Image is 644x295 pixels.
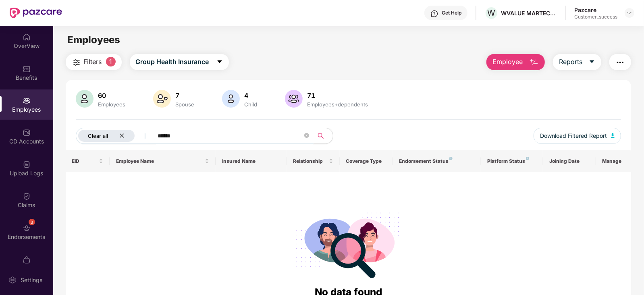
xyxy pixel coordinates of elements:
[589,58,595,66] span: caret-down
[174,101,196,108] div: Spouse
[534,128,621,144] button: Download Filtered Report
[23,97,31,105] img: svg+xml;base64,PHN2ZyBpZD0iRW1wbG95ZWVzIiB4bWxucz0iaHR0cDovL3d3dy53My5vcmcvMjAwMC9zdmciIHdpZHRoPS...
[72,58,81,67] img: svg+xml;base64,PHN2ZyB4bWxucz0iaHR0cDovL3d3dy53My5vcmcvMjAwMC9zdmciIHdpZHRoPSIyNCIgaGVpZ2h0PSIyNC...
[136,57,209,67] span: Group Health Insurance
[29,219,35,225] div: 3
[574,14,617,20] div: Customer_success
[559,57,582,67] span: Reports
[306,101,370,108] div: Employees+dependents
[116,158,203,164] span: Employee Name
[553,54,601,70] button: Reportscaret-down
[596,150,632,172] th: Manage
[626,10,633,16] img: svg+xml;base64,PHN2ZyBpZD0iRHJvcGRvd24tMzJ4MzIiIHhtbG5zPSJodHRwOi8vd3d3LnczLm9yZy8yMDAwL3N2ZyIgd2...
[66,150,110,172] th: EID
[23,129,31,137] img: svg+xml;base64,PHN2ZyBpZD0iQ0RfQWNjb3VudHMiIGRhdGEtbmFtZT0iQ0QgQWNjb3VudHMiIHhtbG5zPSJodHRwOi8vd3...
[23,160,31,168] img: svg+xml;base64,PHN2ZyBpZD0iVXBsb2FkX0xvZ3MiIGRhdGEtbmFtZT0iVXBsb2FkIExvZ3MiIHhtbG5zPSJodHRwOi8vd3...
[291,203,407,285] img: svg+xml;base64,PHN2ZyB4bWxucz0iaHR0cDovL3d3dy53My5vcmcvMjAwMC9zdmciIHdpZHRoPSIyODgiIGhlaWdodD0iMj...
[8,276,17,284] img: svg+xml;base64,PHN2ZyBpZD0iU2V0dGluZy0yMHgyMCIgeG1sbnM9Imh0dHA6Ly93d3cudzMub3JnLzIwMDAvc3ZnIiB3aW...
[10,8,62,18] img: New Pazcare Logo
[543,150,596,172] th: Joining Date
[304,133,309,138] span: close-circle
[97,101,127,108] div: Employees
[66,54,122,70] button: Filters1
[293,158,327,164] span: Relationship
[130,54,229,70] button: Group Health Insurancecaret-down
[106,57,116,66] span: 1
[153,90,171,108] img: svg+xml;base64,PHN2ZyB4bWxucz0iaHR0cDovL3d3dy53My5vcmcvMjAwMC9zdmciIHhtbG5zOnhsaW5rPSJodHRwOi8vd3...
[430,10,438,18] img: svg+xml;base64,PHN2ZyBpZD0iSGVscC0zMngzMiIgeG1sbnM9Imh0dHA6Ly93d3cudzMub3JnLzIwMDAvc3ZnIiB3aWR0aD...
[110,150,216,172] th: Employee Name
[67,34,120,46] span: Employees
[216,150,286,172] th: Insured Name
[526,157,529,160] img: svg+xml;base64,PHN2ZyB4bWxucz0iaHR0cDovL3d3dy53My5vcmcvMjAwMC9zdmciIHdpZHRoPSI4IiBoZWlnaHQ9IjgiIH...
[285,90,303,108] img: svg+xml;base64,PHN2ZyB4bWxucz0iaHR0cDovL3d3dy53My5vcmcvMjAwMC9zdmciIHhtbG5zOnhsaW5rPSJodHRwOi8vd3...
[23,256,31,264] img: svg+xml;base64,PHN2ZyBpZD0iTXlfT3JkZXJzIiBkYXRhLW5hbWU9Ik15IE9yZGVycyIgeG1sbnM9Imh0dHA6Ly93d3cudz...
[501,9,557,17] div: WVALUE MARTECH PRIVATE LIMITED
[222,90,240,108] img: svg+xml;base64,PHN2ZyB4bWxucz0iaHR0cDovL3d3dy53My5vcmcvMjAwMC9zdmciIHhtbG5zOnhsaW5rPSJodHRwOi8vd3...
[119,133,125,138] span: close
[72,158,98,164] span: EID
[487,158,536,164] div: Platform Status
[306,91,370,100] div: 71
[287,150,340,172] th: Relationship
[23,224,31,232] img: svg+xml;base64,PHN2ZyBpZD0iRW5kb3JzZW1lbnRzIiB4bWxucz0iaHR0cDovL3d3dy53My5vcmcvMjAwMC9zdmciIHdpZH...
[304,132,309,140] span: close-circle
[442,10,461,16] div: Get Help
[488,8,496,18] span: W
[76,90,93,108] img: svg+xml;base64,PHN2ZyB4bWxucz0iaHR0cDovL3d3dy53My5vcmcvMjAwMC9zdmciIHhtbG5zOnhsaW5rPSJodHRwOi8vd3...
[243,101,259,108] div: Child
[23,192,31,200] img: svg+xml;base64,PHN2ZyBpZD0iQ2xhaW0iIHhtbG5zPSJodHRwOi8vd3d3LnczLm9yZy8yMDAwL3N2ZyIgd2lkdGg9IjIwIi...
[97,91,127,100] div: 60
[216,58,223,66] span: caret-down
[492,57,523,67] span: Employee
[76,128,156,144] button: Clear allclose
[529,58,539,67] img: svg+xml;base64,PHN2ZyB4bWxucz0iaHR0cDovL3d3dy53My5vcmcvMjAwMC9zdmciIHhtbG5zOnhsaW5rPSJodHRwOi8vd3...
[540,131,607,140] span: Download Filtered Report
[340,150,393,172] th: Coverage Type
[84,57,102,67] span: Filters
[486,54,545,70] button: Employee
[23,65,31,73] img: svg+xml;base64,PHN2ZyBpZD0iQmVuZWZpdHMiIHhtbG5zPSJodHRwOi8vd3d3LnczLm9yZy8yMDAwL3N2ZyIgd2lkdGg9Ij...
[611,133,615,138] img: svg+xml;base64,PHN2ZyB4bWxucz0iaHR0cDovL3d3dy53My5vcmcvMjAwMC9zdmciIHhtbG5zOnhsaW5rPSJodHRwOi8vd3...
[313,128,333,144] button: search
[615,58,625,67] img: svg+xml;base64,PHN2ZyB4bWxucz0iaHR0cDovL3d3dy53My5vcmcvMjAwMC9zdmciIHdpZHRoPSIyNCIgaGVpZ2h0PSIyNC...
[174,91,196,100] div: 7
[449,157,453,160] img: svg+xml;base64,PHN2ZyB4bWxucz0iaHR0cDovL3d3dy53My5vcmcvMjAwMC9zdmciIHdpZHRoPSI4IiBoZWlnaHQ9IjgiIH...
[574,6,617,14] div: Pazcare
[88,133,108,139] span: Clear all
[23,33,31,41] img: svg+xml;base64,PHN2ZyBpZD0iSG9tZSIgeG1sbnM9Imh0dHA6Ly93d3cudzMub3JnLzIwMDAvc3ZnIiB3aWR0aD0iMjAiIG...
[399,158,474,164] div: Endorsement Status
[313,133,329,139] span: search
[18,276,45,284] div: Settings
[243,91,259,100] div: 4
